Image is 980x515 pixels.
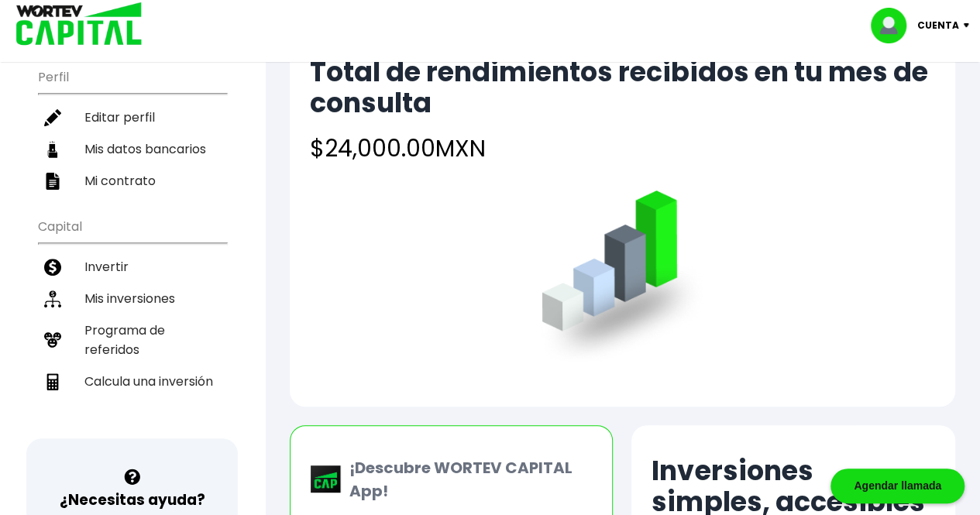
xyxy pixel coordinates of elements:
img: wortev-capital-app-icon [311,465,342,493]
a: Invertir [38,251,226,283]
img: profile-image [871,8,917,43]
img: calculadora-icon.17d418c4.svg [44,373,61,390]
img: inversiones-icon.6695dc30.svg [44,290,61,307]
p: Cuenta [917,14,959,37]
ul: Capital [38,209,226,436]
a: Mi contrato [38,165,226,197]
div: Agendar llamada [830,469,965,503]
h3: ¿Necesitas ayuda? [60,489,205,511]
img: grafica.516fef24.png [535,191,710,366]
p: ¡Descubre WORTEV CAPITAL App! [342,456,593,503]
img: editar-icon.952d3147.svg [44,109,61,126]
a: Programa de referidos [38,314,226,366]
a: Mis datos bancarios [38,133,226,165]
h2: Total de rendimientos recibidos en tu mes de consulta [310,57,935,118]
a: Mis inversiones [38,283,226,314]
a: Editar perfil [38,101,226,133]
h4: $24,000.00 MXN [310,131,935,166]
img: recomiendanos-icon.9b8e9327.svg [44,331,61,348]
ul: Perfil [38,60,226,197]
img: icon-down [959,23,980,28]
a: Calcula una inversión [38,366,226,397]
img: contrato-icon.f2db500c.svg [44,173,61,190]
img: datos-icon.10cf9172.svg [44,141,61,158]
img: invertir-icon.b3b967d7.svg [44,259,61,276]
